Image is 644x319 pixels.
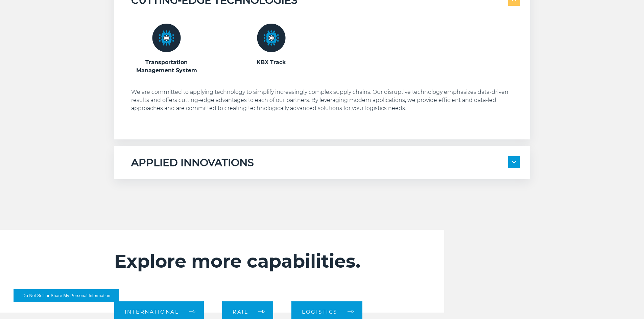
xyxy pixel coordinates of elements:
[233,309,248,314] span: Rail
[236,58,307,67] h3: KBX Track
[131,156,254,169] h5: APPLIED INNOVATIONS
[125,309,179,314] span: International
[512,161,516,163] img: arrow
[302,309,337,314] span: Logistics
[114,250,404,272] h2: Explore more capabilities.
[131,88,520,112] p: We are committed to applying technology to simplify increasingly complex supply chains. Our disru...
[131,58,202,75] h3: Transportation Management System
[14,289,119,302] button: Do Not Sell or Share My Personal Information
